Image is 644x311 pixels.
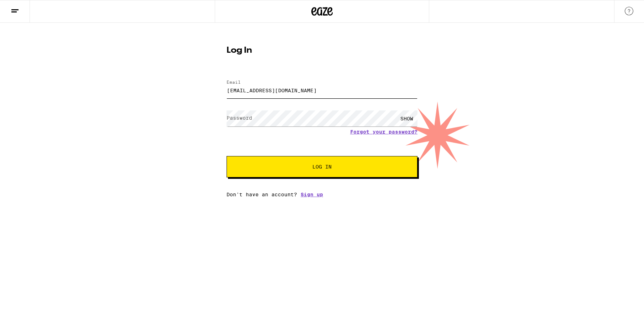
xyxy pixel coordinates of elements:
[227,115,252,121] label: Password
[4,5,51,11] span: Hi. Need any help?
[227,192,417,197] div: Don't have an account?
[227,156,417,177] button: Log In
[312,164,332,169] span: Log In
[227,82,417,98] input: Email
[350,129,417,135] a: Forgot your password?
[301,192,323,197] a: Sign up
[227,46,417,55] h1: Log In
[227,80,241,84] label: Email
[396,110,417,126] div: SHOW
